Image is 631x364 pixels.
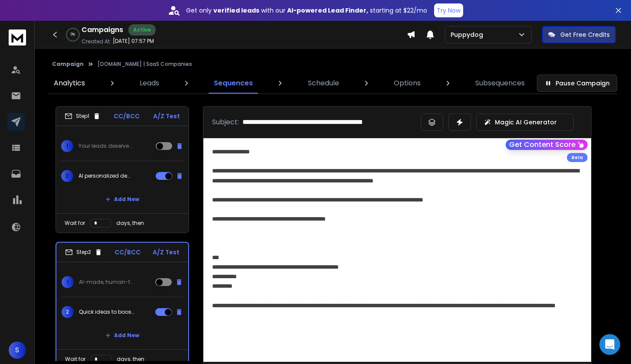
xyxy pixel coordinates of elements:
p: 0 % [71,32,75,37]
button: Campaign [52,61,84,68]
p: days, then [116,220,144,227]
p: AI personalized demo [78,172,134,179]
p: Analytics [54,78,85,88]
button: Get Content Score [506,140,588,150]
a: Leads [134,73,164,94]
p: Options [394,78,421,88]
p: Sequences [214,78,253,88]
p: Subsequences [475,78,525,88]
p: Schedule [308,78,339,88]
p: Quick ideas to boost trial-to-paid conversions [79,309,134,315]
p: Wait for [65,356,85,363]
p: Get only with our starting at $22/mo [186,6,427,15]
p: Get Free Credits [560,30,610,39]
span: 1 [61,140,73,152]
div: Active [128,24,156,36]
p: days, then [117,356,144,363]
p: [DOMAIN_NAME] | SaaS Companies [98,61,192,68]
img: logo [9,29,26,45]
span: 2 [61,170,73,182]
button: Try Now [434,3,463,17]
p: Magic AI Generator [495,118,557,127]
a: Sequences [209,73,258,94]
button: Pause Campaign [537,75,617,92]
p: Created At: [82,38,111,45]
p: [DATE] 07:57 PM [113,38,154,45]
h1: Campaigns [82,25,123,35]
p: Try Now [437,6,461,15]
a: Analytics [49,73,90,94]
strong: verified leads [213,6,259,15]
button: Get Free Credits [542,26,616,43]
a: Options [389,73,426,94]
span: 2 [62,306,74,318]
p: CC/BCC [114,112,140,120]
span: 1 [62,276,74,288]
button: Add New [98,191,146,208]
a: Subsequences [470,73,530,94]
p: AI-made, human-feel demos that convert [79,279,134,286]
div: Step 2 [65,248,102,256]
p: Puppydog [451,30,487,39]
p: Your leads deserve a demo made just for them [78,143,134,149]
div: Open Intercom Messenger [599,334,620,355]
button: S [9,341,26,359]
div: Step 1 [65,112,101,120]
p: Wait for [65,220,85,227]
p: CC/BCC [114,248,141,257]
p: A/Z Test [153,248,180,257]
a: Schedule [303,73,344,94]
button: Magic AI Generator [476,114,574,131]
p: Subject: [212,117,239,127]
li: Step1CC/BCCA/Z Test1Your leads deserve a demo made just for them2AI personalized demoAdd NewWait ... [56,106,189,233]
button: Add New [98,327,146,344]
strong: AI-powered Lead Finder, [287,6,368,15]
p: Leads [140,78,159,88]
div: Beta [567,153,588,162]
p: A/Z Test [153,112,180,120]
